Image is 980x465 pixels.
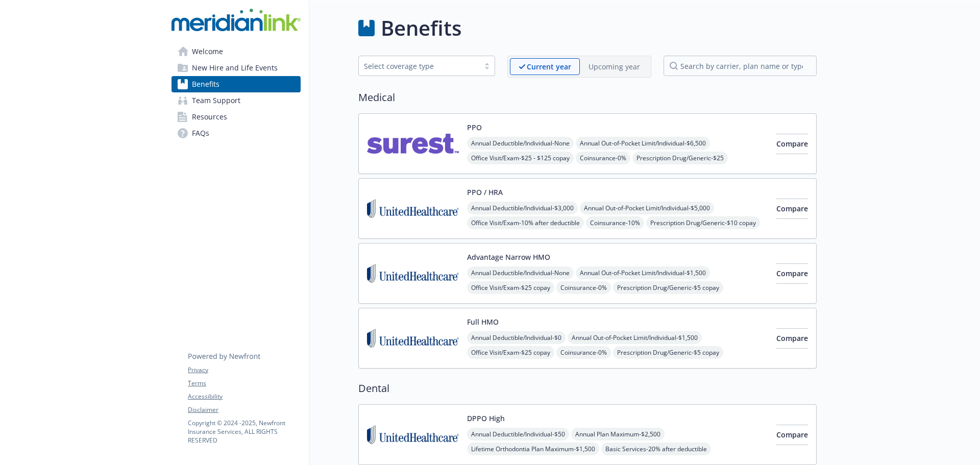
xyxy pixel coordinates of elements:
span: Coinsurance - 10% [586,216,644,229]
button: Compare [776,134,808,154]
span: Annual Out-of-Pocket Limit/Individual - $6,500 [576,137,710,150]
p: Current year [527,61,571,72]
span: FAQs [192,125,209,141]
span: Prescription Drug/Generic - $5 copay [613,346,723,359]
span: Annual Deductible/Individual - $50 [467,428,569,440]
span: Coinsurance - 0% [576,152,630,164]
button: Compare [776,199,808,219]
span: Coinsurance - 0% [556,346,611,359]
span: Annual Deductible/Individual - $0 [467,331,566,344]
span: Compare [776,430,808,439]
span: Compare [776,333,808,343]
p: Copyright © 2024 - 2025 , Newfront Insurance Services, ALL RIGHTS RESERVED [188,419,300,445]
button: PPO [467,122,482,133]
button: DPPO High [467,413,505,424]
span: Compare [776,139,808,149]
span: Resources [192,109,227,125]
span: Prescription Drug/Generic - $10 copay [646,216,760,229]
span: Team Support [192,92,240,109]
img: United Healthcare Insurance Company carrier logo [367,316,459,360]
img: United Healthcare Insurance Company carrier logo [367,413,459,456]
button: Compare [776,425,808,445]
span: Office Visit/Exam - $25 copay [467,346,554,359]
input: search by carrier, plan name or type [664,56,817,76]
img: Surest carrier logo [367,122,459,165]
span: Annual Plan Maximum - $2,500 [571,428,665,440]
p: Upcoming year [589,61,640,72]
button: Advantage Narrow HMO [467,252,550,262]
span: Compare [776,204,808,213]
span: Office Visit/Exam - $25 - $125 copay [467,152,574,164]
span: Annual Deductible/Individual - $3,000 [467,202,578,214]
span: Compare [776,268,808,278]
h2: Medical [358,90,817,105]
span: Benefits [192,76,219,92]
h2: Dental [358,381,817,396]
a: New Hire and Life Events [171,60,301,76]
span: Lifetime Orthodontia Plan Maximum - $1,500 [467,443,599,455]
button: PPO / HRA [467,187,503,198]
a: Disclaimer [188,405,300,414]
a: Resources [171,109,301,125]
span: Coinsurance - 0% [556,281,611,294]
span: Prescription Drug/Generic - $5 copay [613,281,723,294]
span: Annual Deductible/Individual - None [467,137,574,150]
button: Compare [776,328,808,349]
span: Annual Deductible/Individual - None [467,266,574,279]
a: FAQs [171,125,301,141]
img: United Healthcare Insurance Company carrier logo [367,252,459,295]
span: Welcome [192,43,223,60]
a: Welcome [171,43,301,60]
span: Basic Services - 20% after deductible [601,443,711,455]
a: Privacy [188,365,300,375]
span: Annual Out-of-Pocket Limit/Individual - $5,000 [580,202,714,214]
a: Accessibility [188,392,300,401]
span: Office Visit/Exam - $25 copay [467,281,554,294]
span: New Hire and Life Events [192,60,278,76]
span: Office Visit/Exam - 10% after deductible [467,216,584,229]
a: Team Support [171,92,301,109]
button: Compare [776,263,808,284]
span: Prescription Drug/Generic - $25 [632,152,728,164]
a: Terms [188,379,300,388]
span: Annual Out-of-Pocket Limit/Individual - $1,500 [568,331,702,344]
a: Benefits [171,76,301,92]
div: Select coverage type [364,61,474,71]
img: United Healthcare Insurance Company carrier logo [367,187,459,230]
button: Full HMO [467,316,499,327]
h1: Benefits [381,13,461,43]
span: Annual Out-of-Pocket Limit/Individual - $1,500 [576,266,710,279]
